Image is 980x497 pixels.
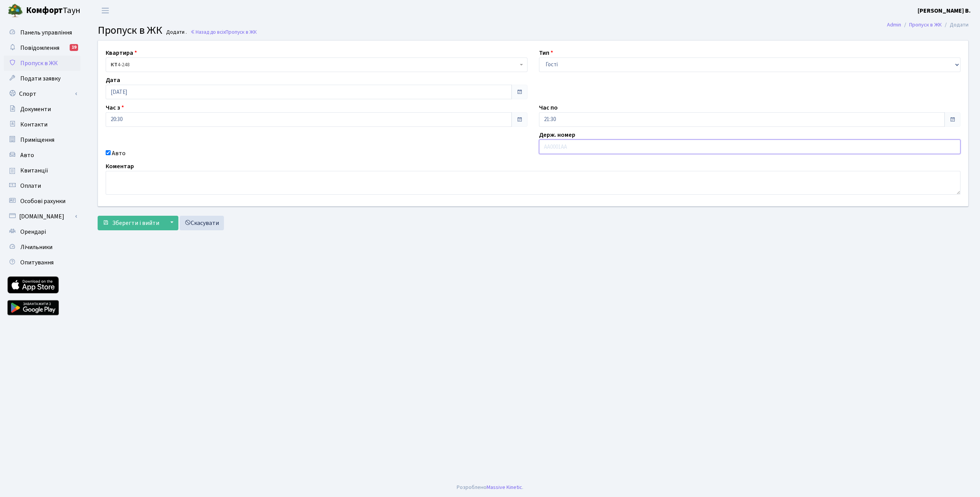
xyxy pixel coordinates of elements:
span: Квитанції [20,166,48,175]
span: Приміщення [20,136,54,144]
div: Розроблено . [457,483,523,492]
a: Особові рахунки [4,194,80,209]
label: Дата [106,75,120,85]
b: [PERSON_NAME] В. [918,7,971,15]
span: Документи [20,105,51,113]
span: <b>КТ</b>&nbsp;&nbsp;&nbsp;&nbsp;4-248 [111,61,518,69]
span: <b>КТ</b>&nbsp;&nbsp;&nbsp;&nbsp;4-248 [106,57,528,72]
span: Зберегти і вийти [112,219,159,227]
span: Пропуск в ЖК [225,28,257,36]
input: AA0001AA [539,139,961,154]
img: logo.png [8,3,23,18]
button: Переключити навігацію [96,4,115,17]
label: Час по [539,103,558,112]
a: Оплати [4,178,80,194]
label: Коментар [106,162,134,171]
label: Держ. номер [539,130,575,139]
a: Контакти [4,117,80,132]
span: Повідомлення [20,44,59,52]
span: Пропуск в ЖК [98,23,162,38]
a: [DOMAIN_NAME] [4,209,80,224]
a: Скасувати [180,216,224,230]
span: Особові рахунки [20,197,65,205]
a: Квитанції [4,163,80,178]
label: Квартира [106,48,137,57]
a: Пропуск в ЖК [909,21,942,29]
div: 19 [70,44,78,51]
a: Спорт [4,86,80,102]
label: Час з [106,103,124,112]
a: Назад до всіхПропуск в ЖК [190,28,257,36]
button: Зберегти і вийти [98,216,164,230]
a: Орендарі [4,224,80,239]
a: Admin [887,21,901,29]
a: Приміщення [4,132,80,148]
span: Авто [20,151,34,159]
label: Авто [112,149,126,158]
span: Оплати [20,182,41,190]
a: Повідомлення19 [4,40,80,56]
a: Massive Kinetic [487,483,522,491]
span: Контакти [20,120,47,129]
span: Панель управління [20,28,72,37]
span: Таун [26,4,80,17]
span: Пропуск в ЖК [20,59,58,67]
a: Документи [4,102,80,117]
a: Пропуск в ЖК [4,56,80,71]
span: Лічильники [20,243,52,251]
small: Додати . [165,29,187,36]
a: Подати заявку [4,71,80,86]
span: Опитування [20,258,54,267]
span: Подати заявку [20,74,60,83]
span: Орендарі [20,228,46,236]
li: Додати [942,21,969,29]
b: Комфорт [26,4,63,16]
a: [PERSON_NAME] В. [918,6,971,15]
a: Опитування [4,255,80,270]
a: Панель управління [4,25,80,40]
nav: breadcrumb [875,17,980,33]
a: Лічильники [4,239,80,255]
label: Тип [539,48,553,57]
b: КТ [111,61,118,69]
a: Авто [4,148,80,163]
